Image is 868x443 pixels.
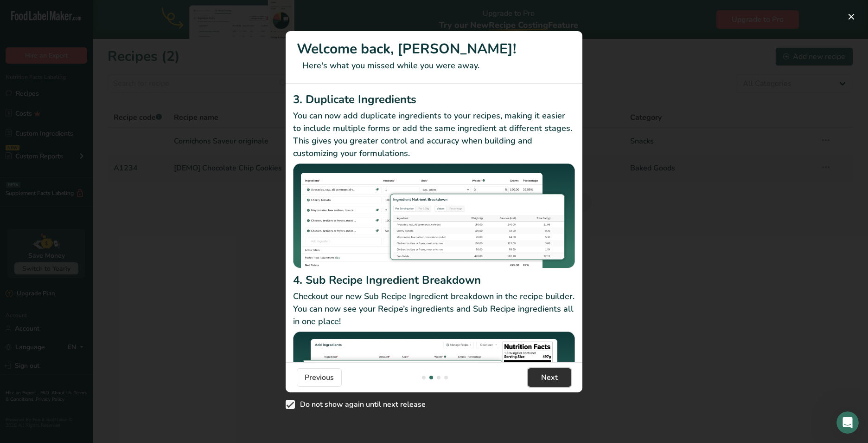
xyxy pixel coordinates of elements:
button: Previous [297,368,342,387]
p: Checkout our new Sub Recipe Ingredient breakdown in the recipe builder. You can now see your Reci... [293,290,575,328]
img: Sub Recipe Ingredient Breakdown [293,332,575,437]
img: Duplicate Ingredients [293,163,575,269]
span: Do not show again until next release [295,400,426,409]
iframe: Intercom live chat [836,411,859,434]
span: Previous [305,372,334,383]
button: Next [528,368,571,387]
p: You can now add duplicate ingredients to your recipes, making it easier to include multiple forms... [293,110,575,160]
h2: 4. Sub Recipe Ingredient Breakdown [293,272,575,288]
span: Next [541,372,558,383]
h2: 3. Duplicate Ingredients [293,91,575,108]
h1: Welcome back, [PERSON_NAME]! [297,39,571,59]
p: Here's what you missed while you were away. [297,59,571,72]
